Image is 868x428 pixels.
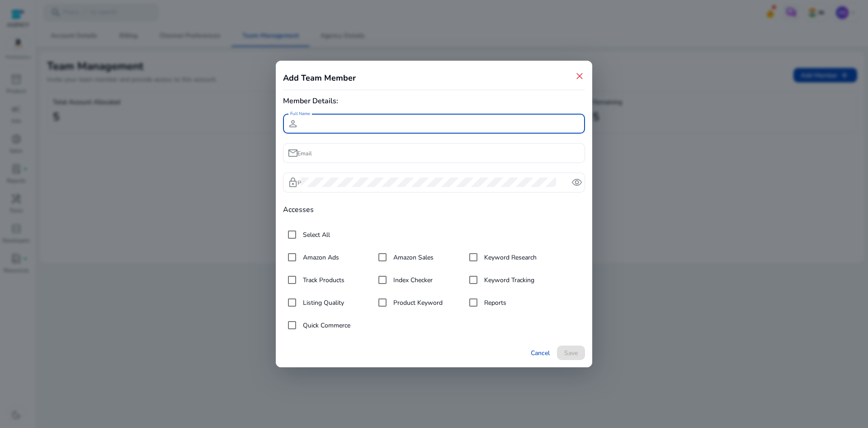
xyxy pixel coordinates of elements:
label: Amazon Ads [301,253,339,262]
span: mail [288,148,298,159]
span: lock [288,177,298,188]
label: Quick Commerce [301,321,350,330]
h4: Add Team Member [283,72,356,84]
label: Keyword Research [482,253,537,262]
span: remove_red_eye [571,177,582,188]
mat-label: Full Name [290,111,310,117]
span: person [288,118,298,129]
label: Amazon Sales [392,253,434,262]
label: Keyword Tracking [482,275,534,285]
div: Member Details: [283,96,585,106]
label: Reports [482,298,506,308]
label: Listing Quality [301,298,344,308]
span: close [574,71,585,82]
label: Index Checker [392,275,433,285]
label: Track Products [301,275,344,285]
label: Product Keyword [392,298,443,308]
label: Select All [301,230,330,240]
button: Cancel [527,346,553,360]
h4: Accesses [283,206,585,214]
span: Cancel [531,348,550,358]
